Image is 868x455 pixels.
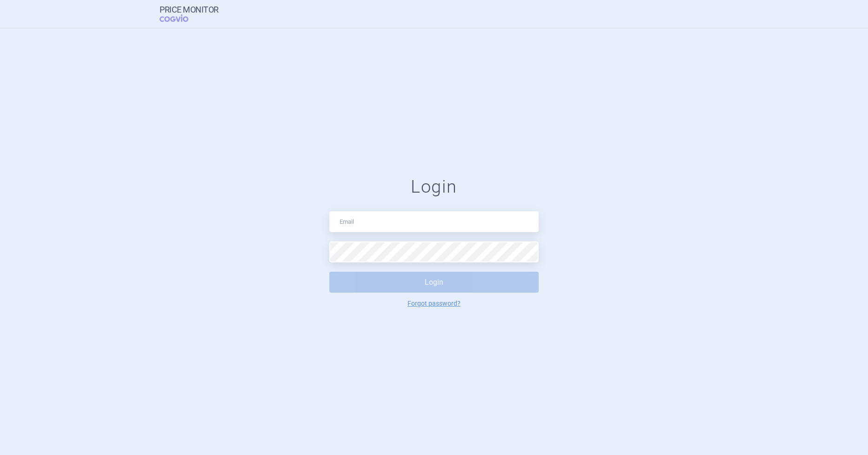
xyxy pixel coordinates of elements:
h1: Login [329,176,539,198]
a: Price MonitorCOGVIO [160,5,219,23]
strong: Price Monitor [160,5,219,14]
button: Login [329,272,539,293]
span: COGVIO [160,14,201,22]
a: Forgot password? [407,300,461,307]
input: Email [329,211,539,232]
